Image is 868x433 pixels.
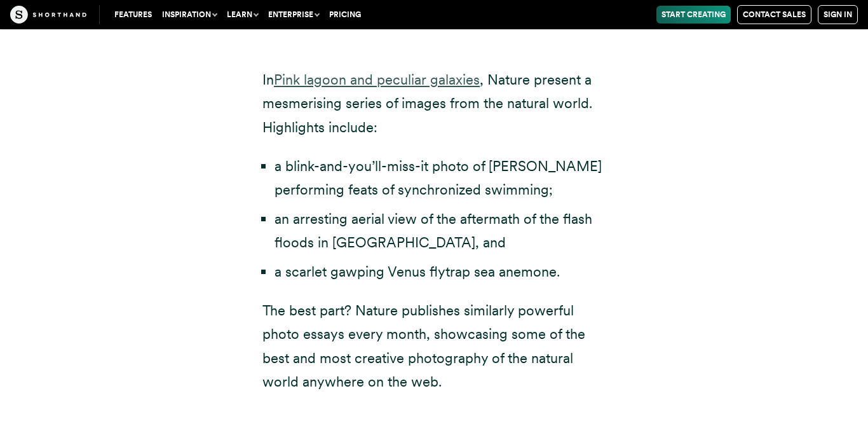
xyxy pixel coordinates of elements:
[10,6,86,24] img: The Craft
[262,299,606,394] p: The best part? Nature publishes similarly powerful photo essays every month, showcasing some of t...
[818,5,858,24] a: Sign in
[275,260,606,284] li: a scarlet gawping Venus flytrap sea anemone.
[222,6,263,24] button: Learn
[737,5,811,24] a: Contact Sales
[109,6,157,24] a: Features
[324,6,366,24] a: Pricing
[275,207,606,255] li: an arresting aerial view of the aftermath of the flash floods in [GEOGRAPHIC_DATA], and
[656,6,731,24] a: Start Creating
[274,71,480,88] a: Pink lagoon and peculiar galaxies
[275,155,606,202] li: a blink-and-you’ll-miss-it photo of [PERSON_NAME] performing feats of synchronized swimming;
[262,68,606,139] p: In , Nature present a mesmerising series of images from the natural world. Highlights include:
[263,6,324,24] button: Enterprise
[157,6,222,24] button: Inspiration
